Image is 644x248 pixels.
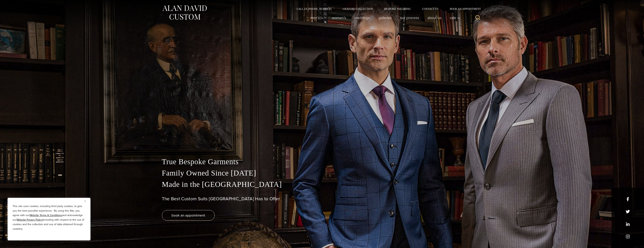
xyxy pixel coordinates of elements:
a: x/twitter [626,209,630,214]
span: book an appointment [172,213,205,218]
a: book an appointment [162,210,215,221]
button: Close [84,199,89,203]
a: Women’s [328,14,350,22]
nav: Primary Navigation [306,14,462,22]
a: Our Process [396,14,423,22]
h1: The Best Custom Suits [GEOGRAPHIC_DATA] Has to Offer [162,196,482,202]
span: Sale [450,16,460,20]
a: linkedin [626,222,630,226]
a: Galleries [374,14,396,22]
a: instagram [626,234,630,239]
a: Call Us [PHONE_NUMBER] [291,8,337,10]
img: Close [84,200,86,202]
nav: Secondary Navigation [291,8,482,10]
a: About Us [423,14,446,22]
a: Contact Us [417,8,444,10]
button: View Search Form [473,13,482,22]
a: weddings [350,14,374,22]
a: Website Privacy Policy [17,218,42,222]
a: Bespoke Tailoring [378,8,416,10]
a: Book an Appointment [444,8,482,10]
p: This site uses cookies, including third party cookies, to give you the best possible experience. ... [13,204,85,231]
a: Website Terms & Conditions [30,213,62,217]
span: Men’s [310,16,323,20]
a: Oxxford Collection [337,8,378,10]
p: True Bespoke Garments Family Owned Since [DATE] Made in the [GEOGRAPHIC_DATA] [162,156,482,190]
a: facebook [626,197,630,201]
img: Alan David Custom [162,4,207,21]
